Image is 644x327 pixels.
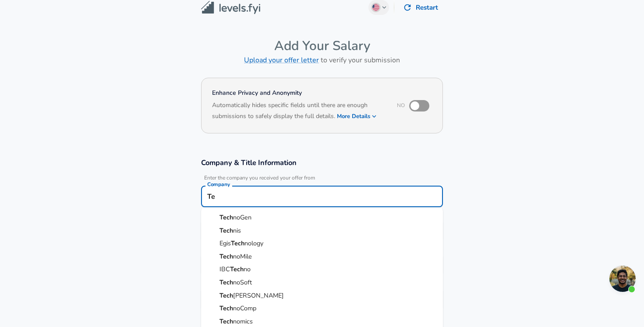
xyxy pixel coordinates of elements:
[219,304,233,313] strong: Tech
[219,239,231,248] span: Egis
[208,227,216,234] img: technis.com
[208,266,216,273] img: ibctechno.com
[208,292,216,299] img: technovert.com
[372,4,379,11] img: English (US)
[609,266,636,292] div: Open chat
[233,278,252,287] span: noSoft
[207,182,230,187] label: Company
[201,1,260,14] img: Levels.fyi
[244,265,251,273] span: no
[244,239,263,248] span: nology
[337,110,377,122] button: More Details
[208,214,216,221] img: technogeninc.com
[208,305,216,312] img: technocompinc.com
[208,240,216,247] img: egistec.com
[219,265,230,273] span: IBC
[219,226,233,234] strong: Tech
[201,54,443,66] h6: to verify your submission
[219,213,233,222] strong: Tech
[219,278,233,287] strong: Tech
[230,265,244,273] strong: Tech
[219,252,233,260] strong: Tech
[233,213,251,222] span: noGen
[219,316,233,325] strong: Tech
[208,279,216,286] img: technosoft.com
[201,175,443,181] span: Enter the company you received your offer from
[233,252,252,260] span: noMile
[201,158,443,168] h3: Company & Title Information
[201,38,443,54] h4: Add Your Salary
[208,318,216,325] img: technomics.net
[219,291,233,299] strong: Tech
[233,226,241,234] span: nis
[231,239,244,248] strong: Tech
[233,316,253,325] span: nomics
[205,190,439,203] input: Google
[397,102,405,109] span: No
[244,55,319,65] a: Upload your offer letter
[233,304,256,313] span: noComp
[208,253,216,260] img: technomile.com
[212,89,385,97] h4: Enhance Privacy and Anonymity
[233,291,284,299] span: [PERSON_NAME]
[212,101,385,122] h6: Automatically hides specific fields until there are enough submissions to safely display the full...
